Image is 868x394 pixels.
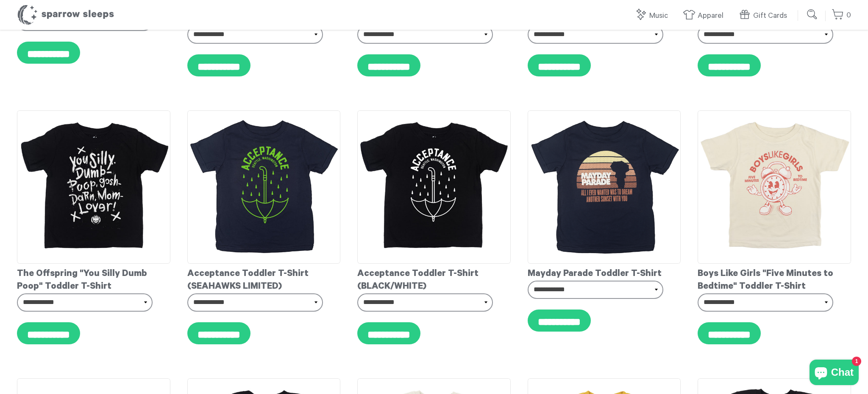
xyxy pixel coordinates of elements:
[528,264,681,281] div: Mayday Parade Toddler T-Shirt
[698,264,851,293] div: Boys Like Girls "Five Minutes to Bedtime" Toddler T-Shirt
[187,110,341,264] img: AcceptanceToddlerSeahawks_grande.jpg
[634,7,672,25] a: Music
[698,110,851,264] img: BoysLikeGirls-Clock-ToddlerT-shirt_grande.jpg
[17,264,170,293] div: The Offspring "You Silly Dumb Poop" Toddler T-Shirt
[17,110,170,264] img: TheOffspring-YouSilly-ToddlerT-shirt_grande.jpg
[807,360,861,387] inbox-online-store-chat: Shopify online store chat
[528,110,681,264] img: MaydayParade-SunsetToddlerT-shirt_grande.png
[683,7,728,25] a: Apparel
[832,6,851,25] a: 0
[804,6,821,23] input: Submit
[738,7,791,25] a: Gift Cards
[17,4,114,25] h1: Sparrow Sleeps
[357,110,511,264] img: AcceptanceToddler_grande.jpg
[187,264,341,293] div: Acceptance Toddler T-Shirt (SEAHAWKS LIMITED)
[357,264,511,293] div: Acceptance Toddler T-Shirt (BLACK/WHITE)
